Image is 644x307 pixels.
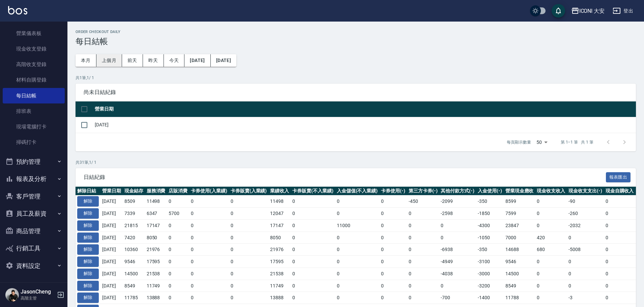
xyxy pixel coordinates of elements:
[167,232,189,244] td: 0
[335,292,380,304] td: 0
[76,54,96,67] button: 本月
[604,280,636,292] td: 0
[123,292,145,304] td: 11785
[100,195,123,208] td: [DATE]
[189,268,229,280] td: 0
[76,159,636,165] p: 共 31 筆, 1 / 1
[268,280,291,292] td: 11749
[76,37,636,46] h3: 每日結帳
[610,5,636,17] button: 登出
[407,280,439,292] td: 0
[407,232,439,244] td: 0
[504,195,535,208] td: 8599
[476,195,504,208] td: -350
[567,292,604,304] td: -3
[123,268,145,280] td: 14500
[3,153,65,171] button: 預約管理
[100,280,123,292] td: [DATE]
[268,244,291,256] td: 21976
[167,292,189,304] td: 0
[407,208,439,220] td: 0
[335,208,380,220] td: 0
[167,219,189,232] td: 0
[335,219,380,232] td: 11000
[379,195,407,208] td: 0
[143,54,164,67] button: 昨天
[5,288,19,302] img: Person
[504,268,535,280] td: 14500
[439,244,476,256] td: -6938
[268,292,291,304] td: 13888
[84,89,628,96] span: 尚未日結紀錄
[476,187,504,195] th: 入金使用(-)
[476,232,504,244] td: -1050
[439,195,476,208] td: -2099
[439,232,476,244] td: 0
[535,268,567,280] td: 0
[439,208,476,220] td: -2598
[604,256,636,268] td: 0
[123,244,145,256] td: 10360
[534,133,550,151] div: 50
[568,4,608,18] button: ICONI 大安
[535,195,567,208] td: 0
[407,256,439,268] td: 0
[100,268,123,280] td: [DATE]
[567,219,604,232] td: -2032
[100,219,123,232] td: [DATE]
[604,268,636,280] td: 0
[291,280,335,292] td: 0
[567,280,604,292] td: 0
[3,188,65,205] button: 客戶管理
[476,292,504,304] td: -1400
[100,244,123,256] td: [DATE]
[145,232,167,244] td: 8050
[164,54,185,67] button: 今天
[145,219,167,232] td: 17147
[122,54,143,67] button: 前天
[84,174,606,181] span: 日結紀錄
[189,232,229,244] td: 0
[407,292,439,304] td: 0
[604,292,636,304] td: 0
[77,293,99,303] button: 解除
[268,208,291,220] td: 12047
[335,280,380,292] td: 0
[3,88,65,103] a: 每日結帳
[77,269,99,279] button: 解除
[439,280,476,292] td: 0
[189,256,229,268] td: 0
[145,256,167,268] td: 17595
[604,232,636,244] td: 0
[561,139,593,145] p: 第 1–1 筆 共 1 筆
[504,219,535,232] td: 23847
[335,256,380,268] td: 0
[567,256,604,268] td: 0
[439,268,476,280] td: -4038
[123,195,145,208] td: 8509
[229,292,269,304] td: 0
[504,187,535,195] th: 營業現金應收
[379,219,407,232] td: 0
[291,187,335,195] th: 卡券販賣(不入業績)
[167,208,189,220] td: 5700
[268,187,291,195] th: 業績收入
[229,256,269,268] td: 0
[379,280,407,292] td: 0
[379,244,407,256] td: 0
[535,208,567,220] td: 0
[439,256,476,268] td: -4949
[407,219,439,232] td: 0
[604,219,636,232] td: 0
[100,232,123,244] td: [DATE]
[229,232,269,244] td: 0
[291,268,335,280] td: 0
[189,187,229,195] th: 卡券使用(入業績)
[100,208,123,220] td: [DATE]
[167,280,189,292] td: 0
[379,268,407,280] td: 0
[77,233,99,243] button: 解除
[291,195,335,208] td: 0
[567,195,604,208] td: -90
[335,195,380,208] td: 0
